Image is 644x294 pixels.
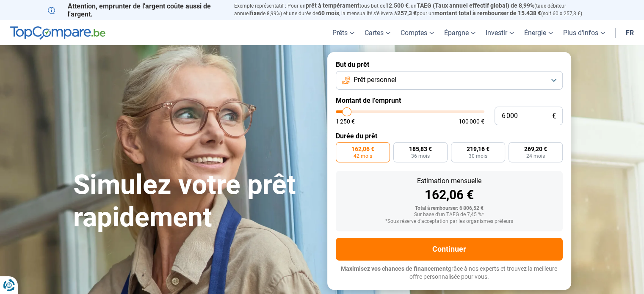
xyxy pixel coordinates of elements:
span: TAEG (Taux annuel effectif global) de 8,99% [417,2,534,9]
label: Durée du prêt [336,132,563,140]
span: fixe [250,10,260,16]
div: 162,06 € [343,189,556,201]
span: 100 000 € [459,118,484,124]
p: Exemple représentatif : Pour un tous but de , un (taux débiteur annuel de 8,99%) et une durée de ... [234,2,597,17]
div: *Sous réserve d'acceptation par les organismes prêteurs [343,219,556,225]
span: 60 mois [318,10,339,16]
a: Cartes [359,20,395,45]
div: Total à rembourser: 6 806,52 € [343,206,556,212]
span: 30 mois [469,154,487,159]
a: Épargne [439,20,481,45]
p: grâce à nos experts et trouvez la meilleure offre personnalisée pour vous. [336,265,563,281]
span: 42 mois [354,154,372,159]
a: Investir [481,20,519,45]
span: 1 250 € [336,118,355,124]
a: Plus d'infos [558,20,610,45]
span: Prêt personnel [354,75,396,85]
span: 36 mois [411,154,430,159]
span: montant total à rembourser de 15.438 € [434,10,541,16]
span: 219,16 € [467,146,489,152]
a: Comptes [395,20,439,45]
span: 162,06 € [351,146,374,152]
span: 269,20 € [524,146,547,152]
span: Maximisez vos chances de financement [341,265,448,272]
label: But du prêt [336,60,563,69]
a: fr [621,20,639,45]
span: 12.500 € [385,2,409,9]
div: Estimation mensuelle [343,178,556,184]
label: Montant de l'emprunt [336,96,563,104]
span: € [552,113,556,120]
span: 257,3 € [397,10,417,16]
span: 185,83 € [409,146,432,152]
button: Continuer [336,238,563,261]
a: Prêts [327,20,359,45]
img: TopCompare [10,26,105,40]
span: prêt à tempérament [306,2,359,9]
span: 24 mois [526,154,545,159]
p: Attention, emprunter de l'argent coûte aussi de l'argent. [48,2,224,18]
button: Prêt personnel [336,71,563,90]
h1: Simulez votre prêt rapidement [73,169,317,234]
a: Énergie [519,20,558,45]
div: Sur base d'un TAEG de 7,45 %* [343,212,556,218]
